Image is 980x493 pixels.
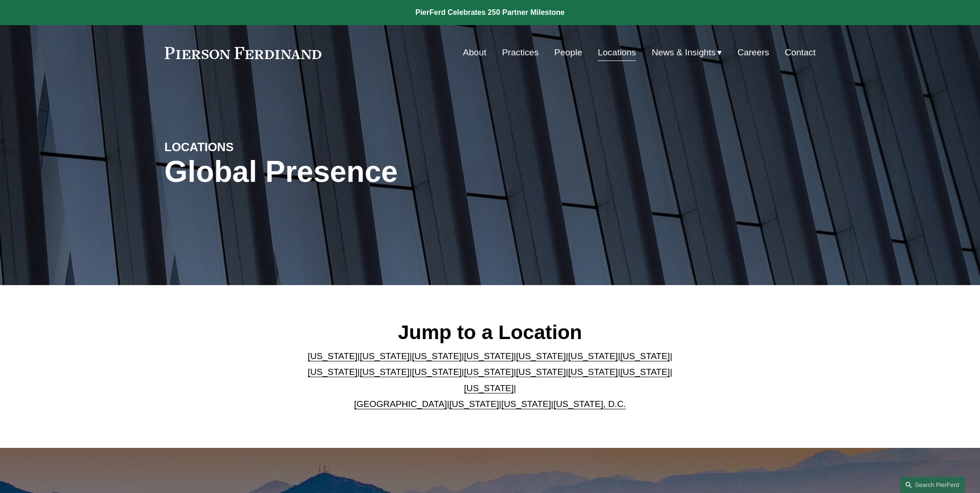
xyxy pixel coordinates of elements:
[300,348,680,413] p: | | | | | | | | | | | | | | | | | |
[620,351,670,361] a: [US_STATE]
[300,320,680,344] h2: Jump to a Location
[568,351,618,361] a: [US_STATE]
[598,44,636,61] a: Locations
[737,44,769,61] a: Careers
[360,351,410,361] a: [US_STATE]
[652,44,722,61] a: folder dropdown
[553,399,626,409] a: [US_STATE], D.C.
[554,44,582,61] a: People
[308,367,358,377] a: [US_STATE]
[412,367,462,377] a: [US_STATE]
[568,367,618,377] a: [US_STATE]
[502,44,539,61] a: Practices
[785,44,815,61] a: Contact
[360,367,410,377] a: [US_STATE]
[900,477,965,493] a: Search this site
[464,367,514,377] a: [US_STATE]
[464,351,514,361] a: [US_STATE]
[620,367,670,377] a: [US_STATE]
[165,155,599,189] h1: Global Presence
[165,140,327,154] h4: LOCATIONS
[308,351,358,361] a: [US_STATE]
[652,45,716,61] span: News & Insights
[463,44,486,61] a: About
[516,351,566,361] a: [US_STATE]
[412,351,462,361] a: [US_STATE]
[501,399,551,409] a: [US_STATE]
[354,399,447,409] a: [GEOGRAPHIC_DATA]
[449,399,499,409] a: [US_STATE]
[516,367,566,377] a: [US_STATE]
[464,383,514,393] a: [US_STATE]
